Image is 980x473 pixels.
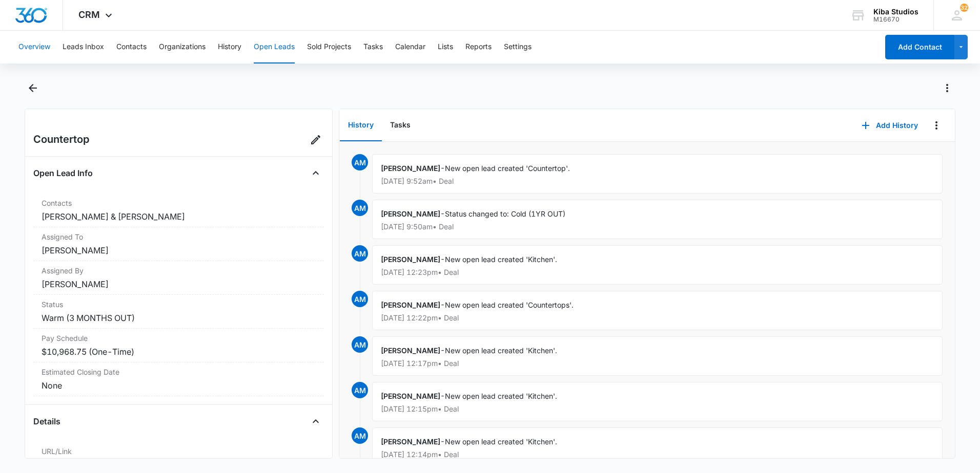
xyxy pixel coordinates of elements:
dd: [PERSON_NAME] [42,244,316,256]
p: [DATE] 12:17pm • Deal [381,360,934,367]
div: - [372,291,943,330]
button: Actions [939,80,955,96]
span: CRM [78,9,100,20]
span: 32 [960,4,968,12]
button: Organizations [159,31,206,63]
span: [PERSON_NAME] [381,255,440,264]
p: [DATE] 12:15pm • Deal [381,405,934,413]
div: Contacts[PERSON_NAME] & [PERSON_NAME] [33,193,324,227]
div: account name [873,8,918,16]
p: [DATE] 12:23pm • Deal [381,269,934,276]
div: Estimated Closing DateNone [33,362,324,396]
h4: Open Lead Info [33,167,93,179]
button: Close [308,165,324,181]
button: Lists [438,31,453,63]
button: Add Contact [885,35,954,59]
span: New open lead created 'Kitchen'. [445,346,557,355]
button: Close [308,413,324,429]
div: StatusWarm (3 MONTHS OUT) [33,295,324,329]
dt: Assigned To [42,231,316,242]
div: - [372,427,943,467]
dt: Contacts [42,198,316,208]
dt: URL/Link [42,446,316,457]
h4: Details [33,415,60,427]
h2: Countertop [33,132,89,148]
div: - [372,382,943,421]
button: History [340,110,382,141]
p: [DATE] 9:52am • Deal [381,178,934,185]
dd: $10,968.75 (One-Time) [42,346,316,358]
div: Pay Schedule$10,968.75 (One-Time) [33,329,324,362]
span: New open lead created 'Kitchen'. [445,392,557,400]
button: Add History [851,113,928,138]
span: AM [352,427,368,444]
span: AM [352,382,368,398]
span: [PERSON_NAME] [381,209,440,218]
button: Edit Open Lead [308,132,324,148]
button: Tasks [382,110,419,141]
span: New open lead created 'Kitchen'. [445,437,557,446]
button: Leads Inbox [63,31,104,63]
span: AM [352,154,368,170]
dt: Pay Schedule [42,333,316,343]
div: - [372,154,943,193]
span: AM [352,336,368,353]
span: New open lead created 'Kitchen'. [445,255,557,264]
div: Assigned By[PERSON_NAME] [33,261,324,295]
span: AM [352,200,368,216]
button: History [218,31,241,63]
button: Tasks [363,31,383,63]
span: [PERSON_NAME] [381,300,440,309]
button: Reports [465,31,492,63]
div: notifications count [960,4,968,12]
span: Status changed to: Cold (1YR OUT) [445,209,565,218]
span: AM [352,291,368,307]
span: New open lead created 'Countertop'. [445,164,570,173]
button: Overview [18,31,50,63]
dd: [PERSON_NAME] [42,278,316,290]
dd: None [42,379,316,392]
button: Settings [504,31,532,63]
span: New open lead created 'Countertops'. [445,300,574,309]
span: [PERSON_NAME] [381,392,440,400]
p: [DATE] 12:22pm • Deal [381,314,934,321]
dt: Assigned By [42,265,316,276]
dt: Estimated Closing Date [42,367,316,377]
button: Calendar [395,31,425,63]
dd: Warm (3 MONTHS OUT) [42,312,316,324]
button: Back [25,80,40,96]
span: [PERSON_NAME] [381,437,440,446]
div: account id [873,16,918,23]
dt: Status [42,299,316,310]
p: [DATE] 12:14pm • Deal [381,451,934,458]
span: [PERSON_NAME] [381,164,440,173]
button: Overflow Menu [928,117,945,134]
p: [DATE] 9:50am • Deal [381,223,934,230]
div: - [372,245,943,285]
button: Open Leads [254,31,295,63]
button: Contacts [116,31,147,63]
span: AM [352,245,368,262]
dd: [PERSON_NAME] & [PERSON_NAME] [42,210,316,223]
button: Sold Projects [307,31,351,63]
span: [PERSON_NAME] [381,346,440,355]
div: Assigned To[PERSON_NAME] [33,227,324,261]
div: - [372,336,943,376]
div: - [372,200,943,239]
